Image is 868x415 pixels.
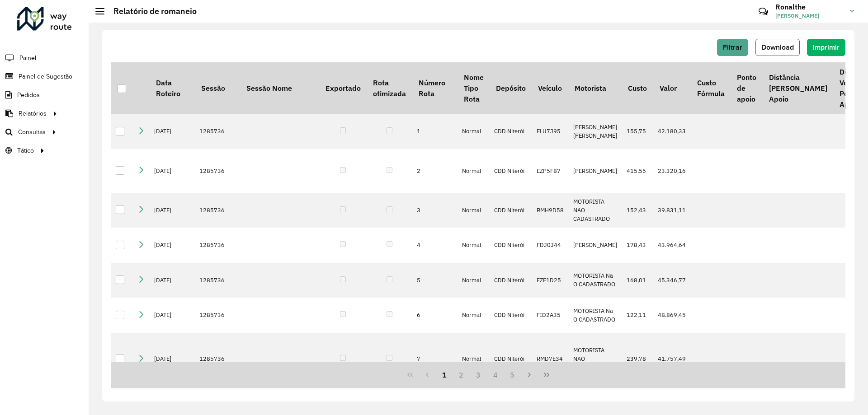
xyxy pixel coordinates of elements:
th: Sessão Nome [240,62,319,114]
td: RMH9D58 [532,193,569,228]
a: Contato Rápido [754,2,773,21]
td: CDD Niterói [490,263,532,298]
td: Normal [458,114,490,149]
span: Imprimir [813,43,840,51]
button: Next Page [521,366,538,383]
button: 3 [470,366,487,383]
td: [DATE] [150,298,195,333]
td: 122,11 [622,298,653,333]
td: 1285736 [195,149,240,193]
td: 43.964,64 [653,228,691,263]
th: Rota otimizada [367,62,412,114]
td: CDD Niterói [490,193,532,228]
h3: Ronalthe [775,3,843,11]
td: EZP5F87 [532,149,569,193]
span: Filtrar [723,43,742,51]
button: 1 [436,366,453,383]
td: Normal [458,333,490,385]
td: 168,01 [622,263,653,298]
td: 42.180,33 [653,114,691,149]
td: 23.320,16 [653,149,691,193]
span: Painel de Sugestão [19,72,72,81]
button: Download [755,39,800,56]
td: FID2A35 [532,298,569,333]
td: MOTORISTA NAO CADASTRADO [569,333,622,385]
td: Normal [458,263,490,298]
td: [PERSON_NAME] [569,149,622,193]
td: 3 [412,193,458,228]
td: [DATE] [150,263,195,298]
th: Motorista [569,62,622,114]
td: [DATE] [150,228,195,263]
span: [PERSON_NAME] [775,12,843,20]
td: Normal [458,228,490,263]
td: CDD Niterói [490,228,532,263]
td: 45.346,77 [653,263,691,298]
td: 48.869,45 [653,298,691,333]
td: 41.757,49 [653,333,691,385]
td: [DATE] [150,193,195,228]
td: 152,43 [622,193,653,228]
th: Número Rota [412,62,458,114]
td: 1285736 [195,114,240,149]
td: 6 [412,298,458,333]
td: [PERSON_NAME] [569,228,622,263]
td: MOTORISTA NAO CADASTRADO [569,193,622,228]
td: 415,55 [622,149,653,193]
th: Valor [653,62,691,114]
td: CDD Niterói [490,298,532,333]
td: RMD7E34 [532,333,569,385]
td: Normal [458,149,490,193]
td: [DATE] [150,333,195,385]
td: 5 [412,263,458,298]
td: CDD Niterói [490,149,532,193]
td: Normal [458,193,490,228]
th: Distância [PERSON_NAME] Apoio [763,62,833,114]
th: Data Roteiro [150,62,195,114]
td: 1285736 [195,263,240,298]
td: FZF1D25 [532,263,569,298]
button: 4 [487,366,504,383]
button: 2 [453,366,470,383]
span: Tático [17,146,34,155]
td: 1285736 [195,193,240,228]
button: 5 [504,366,521,383]
td: CDD Niterói [490,114,532,149]
th: Veículo [532,62,569,114]
span: Download [761,43,794,51]
th: Exportado [319,62,367,114]
button: Filtrar [717,39,748,56]
td: CDD Niterói [490,333,532,385]
td: 1285736 [195,333,240,385]
td: 1285736 [195,298,240,333]
td: 2 [412,149,458,193]
td: MOTORISTA Na O CADASTRADO [569,263,622,298]
span: Relatórios [19,109,47,118]
td: 39.831,11 [653,193,691,228]
td: [DATE] [150,149,195,193]
span: Consultas [18,127,46,137]
td: 178,43 [622,228,653,263]
td: 239,78 [622,333,653,385]
th: Depósito [490,62,532,114]
h2: Relatório de romaneio [104,6,197,16]
th: Sessão [195,62,240,114]
td: 4 [412,228,458,263]
td: FDJ0J44 [532,228,569,263]
td: [DATE] [150,114,195,149]
td: 1285736 [195,228,240,263]
td: ELU7J95 [532,114,569,149]
th: Ponto de apoio [731,62,762,114]
th: Custo Fórmula [691,62,731,114]
td: MOTORISTA Na O CADASTRADO [569,298,622,333]
button: Imprimir [807,39,845,56]
button: Last Page [538,366,555,383]
td: Normal [458,298,490,333]
span: Painel [19,53,36,63]
th: Custo [622,62,653,114]
td: [PERSON_NAME] [PERSON_NAME] [569,114,622,149]
td: 7 [412,333,458,385]
span: Pedidos [17,90,40,100]
td: 155,75 [622,114,653,149]
td: 1 [412,114,458,149]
